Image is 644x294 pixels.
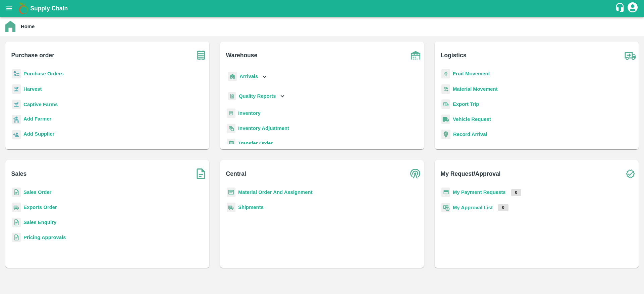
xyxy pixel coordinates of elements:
[12,69,21,79] img: reciept
[238,205,264,210] a: Shipments
[238,111,261,116] a: Inventory
[30,5,68,12] b: Supply Chain
[227,124,235,133] img: inventory
[441,69,450,79] img: fruit
[441,115,450,124] img: vehicle
[441,84,450,94] img: material
[441,188,450,197] img: payment
[23,190,51,195] a: Sales Order
[228,72,237,81] img: whArrival
[226,51,258,60] b: Warehouse
[23,205,57,210] a: Exports Order
[227,108,235,118] img: whInventory
[12,233,21,242] img: sales
[193,47,209,64] img: purchase
[12,130,21,140] img: supplier
[407,165,424,182] img: central
[23,130,54,139] a: Add Supplier
[227,139,235,148] img: whTransfer
[11,51,54,60] b: Purchase order
[238,126,289,131] a: Inventory Adjustment
[453,132,487,137] a: Record Arrival
[238,141,273,146] a: Transfer Order
[622,165,639,182] img: check
[1,1,17,16] button: open drawer
[12,84,21,94] img: harvest
[441,99,450,109] img: delivery
[11,169,27,178] b: Sales
[453,117,491,122] a: Vehicle Request
[627,1,639,15] div: account of current user
[227,69,268,84] div: Arrivals
[23,235,66,240] a: Pricing Approvals
[227,203,235,212] img: shipments
[23,86,42,92] a: Harvest
[12,188,21,197] img: sales
[227,89,286,103] div: Quality Reports
[12,99,21,109] img: harvest
[228,92,236,100] img: qualityReport
[23,71,64,76] a: Purchase Orders
[407,47,424,64] img: warehouse
[453,86,498,92] a: Material Movement
[441,51,467,60] b: Logistics
[23,102,58,107] a: Captive Farms
[23,131,54,137] b: Add Supplier
[21,24,35,29] b: Home
[227,188,235,197] img: centralMaterial
[511,189,522,196] p: 0
[238,190,313,195] a: Material Order And Assignment
[453,190,506,195] a: My Payment Requests
[239,74,258,79] b: Arrivals
[23,220,56,225] a: Sales Enquiry
[239,93,276,99] b: Quality Reports
[441,130,450,139] img: recordArrival
[226,169,246,178] b: Central
[193,165,209,182] img: soSales
[441,169,501,178] b: My Request/Approval
[453,101,479,107] a: Export Trip
[12,218,21,227] img: sales
[498,204,508,211] p: 0
[5,21,15,32] img: home
[615,2,627,14] div: customer-support
[622,47,639,64] img: truck
[12,115,21,125] img: farmer
[453,71,490,76] a: Fruit Movement
[441,203,450,213] img: approval
[17,2,30,15] img: logo
[12,203,21,212] img: shipments
[30,4,615,13] a: Supply Chain
[23,116,51,122] b: Add Farmer
[453,205,493,210] a: My Approval List
[23,115,51,124] a: Add Farmer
